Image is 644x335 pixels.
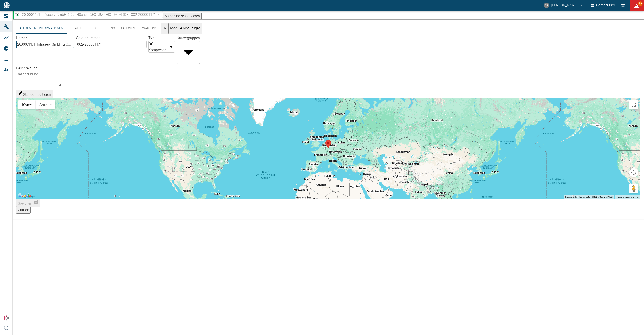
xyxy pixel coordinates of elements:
span: Kompressor [148,47,167,53]
button: christoph.palm@neuman-esser.com [543,1,584,9]
span: 20.00011/1_Infraserv GmbH & Co. Höchst [GEOGRAPHIC_DATA] (DE)_002-2000011/1 [22,12,156,17]
img: Xplore Logo [4,315,9,321]
button: Module hinzufügen [168,23,202,34]
button: Compressor [590,1,616,9]
label: Beschreibung [16,66,38,70]
input: Gerätenummer [76,41,147,48]
button: Speichern [16,199,40,207]
button: Standort editieren [16,90,53,98]
button: Allgemeine Informationen [16,23,67,34]
label: Name * [16,36,27,40]
button: Maschine deaktivieren [163,13,202,19]
label: Nutzergruppen [177,36,200,40]
button: Zurück [16,207,31,214]
button: Notifikationen [107,23,139,34]
label: Typ * [148,36,156,40]
button: Einstellungen [619,1,627,9]
input: Name [16,41,74,48]
label: Gerätenummer [76,36,100,40]
a: 20.00011/1_Infraserv GmbH & Co. Höchst [GEOGRAPHIC_DATA] (DE)_002-2000011/1 [15,12,156,17]
button: Wartung [139,23,161,34]
span: 99 [638,1,643,6]
img: logo [3,2,10,8]
button: KPI [87,23,107,34]
div: CP [544,3,549,8]
button: S7 [161,23,168,34]
button: Status [67,23,87,34]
